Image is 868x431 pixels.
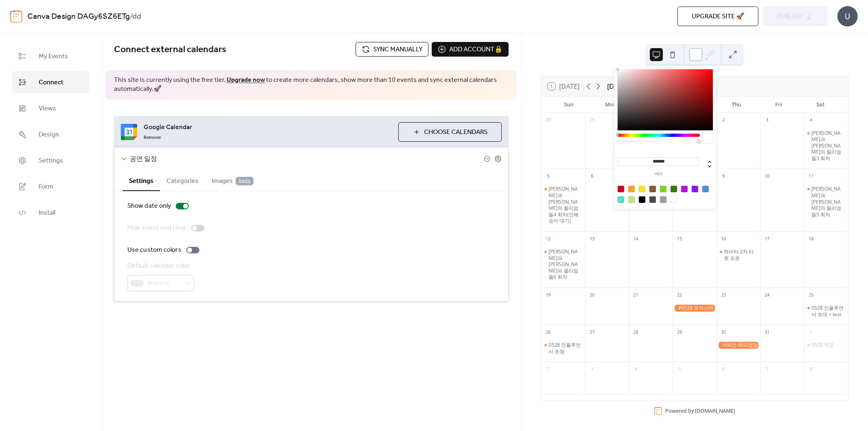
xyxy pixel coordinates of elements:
div: Sun [548,97,590,113]
div: 에비타 2차 티켓 오픈 [717,248,761,261]
div: #7ED321 [660,186,667,192]
div: #4A90E2 [702,186,709,192]
div: 6 [719,365,728,374]
button: Images beta [205,170,260,190]
span: Connect [39,78,63,88]
button: Choose Calendars [398,122,502,142]
button: Categories [160,170,205,190]
span: Views [39,104,56,114]
div: #D0021B [618,186,624,192]
div: 13 [588,234,597,243]
b: dd [132,9,141,24]
div: [PERSON_NAME]과 [PERSON_NAME]의 윌리엄들5 회차 [811,186,845,218]
div: 0528 첫공 [811,342,834,348]
a: Upgrade now [227,74,265,86]
div: 28 [631,328,640,336]
div: #F8E71C [639,186,645,192]
div: 5 [675,365,684,374]
div: Fri [758,97,800,113]
div: 8 [807,365,816,374]
div: 24 [763,290,772,299]
span: Remove [144,134,161,141]
div: Thu [715,97,757,113]
span: Settings [39,156,63,166]
button: Settings [122,170,160,191]
div: 3 [588,365,597,374]
div: 어쩌면 해피엔딩 개막 [717,342,761,349]
div: 28 [544,116,553,125]
span: Form [39,182,53,192]
div: 29 [588,116,597,125]
span: Install [39,208,55,218]
div: 17 [763,234,772,243]
div: U [837,6,858,26]
div: #BD10E0 [681,186,688,192]
div: Hide event end time [127,223,186,233]
span: beta [236,177,254,185]
div: 0528 인플루언서 초청 [549,342,582,354]
div: #417505 [671,186,677,192]
div: 31 [763,328,772,336]
div: 15 [675,234,684,243]
div: 2 [719,116,728,125]
div: [PERSON_NAME]과 [PERSON_NAME]의 윌리엄들6 회차 [549,248,582,280]
div: 21 [631,290,640,299]
div: 23 [719,290,728,299]
div: 9 [719,172,728,180]
div: 12 [544,234,553,243]
div: 26 [544,328,553,336]
a: Canva Design DAGy6SZ6ETg [27,9,130,24]
div: 10 [763,172,772,180]
a: Design [12,123,89,145]
div: 윌리엄과 윌리엄의 윌리엄들5 회차 [804,186,848,218]
span: Google Calendar [144,123,392,132]
div: 18 [807,234,816,243]
div: #0528 포커스테이지 개막 [673,305,717,312]
div: #50E3C2 [618,196,624,203]
div: #4A4A4A [649,196,656,203]
button: Upgrade site 🚀 [678,7,759,26]
div: 4 [807,116,816,125]
div: 4 [631,365,640,374]
img: google [121,124,137,140]
div: Powered by [665,407,735,414]
span: Connect external calendars [114,41,226,59]
div: 1 [807,328,816,336]
div: #F5A623 [628,186,635,192]
div: 19 [544,290,553,299]
div: 윌리엄과 윌리엄의 윌리엄들3 회차 [804,130,848,162]
div: 5 [544,172,553,180]
a: Install [12,202,89,224]
div: #000000 [639,196,645,203]
div: Use custom colors [127,245,181,255]
div: 0528 첫공 [804,342,848,348]
div: Show date only [127,201,171,211]
span: 공연 일정 [130,154,484,164]
span: Design [39,130,59,140]
div: #8B572A [649,186,656,192]
div: 윌리엄과 윌리엄의 윌리엄들4 회차(인혜 승아 대기) [541,186,585,224]
a: Connect [12,71,89,93]
div: 2 [544,365,553,374]
a: [DOMAIN_NAME] [695,407,735,414]
div: #B8E986 [628,196,635,203]
label: hex [618,172,700,176]
a: Views [12,97,89,119]
div: 에비타 2차 티켓 오픈 [724,248,757,261]
span: Sync manually [373,45,422,55]
span: Upgrade site 🚀 [692,12,744,22]
div: 27 [588,328,597,336]
span: This site is currently using the free tier. to create more calendars, show more than 10 events an... [114,76,509,94]
b: / [130,9,132,24]
a: Form [12,176,89,198]
button: Sync manually [356,42,429,57]
a: My Events [12,45,89,67]
div: 14 [631,234,640,243]
div: Default calendar color [127,261,192,271]
div: 11 [807,172,816,180]
div: 22 [675,290,684,299]
div: 0528 인플루언서 초대 + test [804,305,848,317]
div: Mon [590,97,632,113]
div: 0528 인플루언서 초대 + test [811,305,845,317]
div: 30 [719,328,728,336]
